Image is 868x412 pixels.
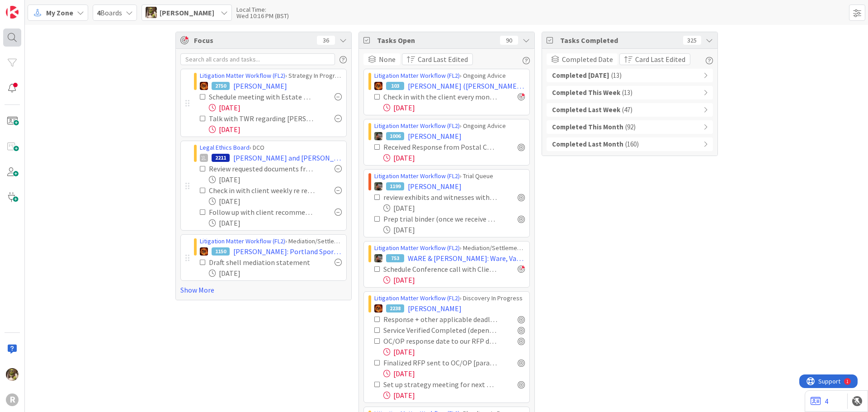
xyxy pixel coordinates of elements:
[200,237,342,246] div: › Mediation/Settlement in Progress
[560,35,679,46] span: Tasks Completed
[379,54,396,65] span: None
[383,192,498,203] div: review exhibits and witnesses with [PERSON_NAME]
[236,6,289,13] div: Local Time:
[209,207,315,218] div: Follow up with client recommendation letters
[233,152,342,163] span: [PERSON_NAME] and [PERSON_NAME]
[317,36,335,45] div: 36
[146,7,157,18] img: DG
[374,132,382,140] img: MW
[374,82,382,90] img: TR
[209,124,342,135] div: [DATE]
[374,294,525,303] div: › Discovery In Progress
[209,102,342,113] div: [DATE]
[552,122,623,133] b: Completed This Month
[209,91,315,102] div: Schedule meeting with Estate Planning Counsel ([PERSON_NAME]) - in person.
[408,253,525,264] span: WARE & [PERSON_NAME]: Ware, Valdez, ORC-KF1 vs. Horpestad, [GEOGRAPHIC_DATA] and [GEOGRAPHIC_DATA]
[209,268,342,279] div: [DATE]
[383,142,498,152] div: Received Response from Postal Counsel?
[6,393,19,406] div: R
[209,163,315,174] div: Review requested documents from and compare to what we received / haven't received (see 10/1 email)
[209,113,315,124] div: Talk with TWR regarding [PERSON_NAME] request (written request and doctors note)
[418,54,468,65] span: Card Last Edited
[383,264,498,275] div: Schedule Conference call with Client re OP draft request
[374,304,382,313] img: TR
[552,105,620,115] b: Completed Last Week
[408,81,525,91] span: [PERSON_NAME] ([PERSON_NAME] v [PERSON_NAME])
[383,379,498,390] div: Set up strategy meeting for next week
[552,88,620,98] b: Completed This Week
[683,36,701,45] div: 325
[194,35,310,46] span: Focus
[500,36,518,45] div: 90
[552,139,623,150] b: Completed Last Month
[383,346,525,357] div: [DATE]
[383,390,525,401] div: [DATE]
[46,7,73,18] span: My Zone
[408,181,462,192] span: [PERSON_NAME]
[383,91,498,102] div: Check in with the client every month around the 15th Copy this task to next month if needed
[622,88,632,98] span: ( 13 )
[377,35,495,46] span: Tasks Open
[200,237,285,245] a: Litigation Matter Workflow (FL2)
[212,154,230,162] div: 2211
[374,172,460,180] a: Litigation Matter Workflow (FL2)
[180,284,347,295] a: Show More
[236,13,289,19] div: Wed 10:16 PM (BST)
[6,368,19,381] img: DG
[383,213,498,224] div: Prep trial binder (once we receive new date)
[160,7,214,18] span: [PERSON_NAME]
[200,82,208,90] img: TR
[383,357,498,368] div: Finalized RFP sent to OC/OP [paralegal]
[619,53,690,65] button: Card Last Edited
[383,152,525,163] div: [DATE]
[386,182,404,190] div: 1199
[383,275,525,285] div: [DATE]
[374,182,382,190] img: MW
[374,294,460,302] a: Litigation Matter Workflow (FL2)
[97,8,100,17] b: 4
[408,303,462,314] span: [PERSON_NAME]
[374,71,460,80] a: Litigation Matter Workflow (FL2)
[97,7,122,18] span: Boards
[19,1,41,12] span: Support
[200,247,208,256] img: TR
[200,143,342,152] div: › DCO
[374,71,525,81] div: › Ongoing Advice
[386,254,404,262] div: 753
[552,71,609,81] b: Completed [DATE]
[383,314,498,325] div: Response + other applicable deadlines calendared
[209,218,342,228] div: [DATE]
[386,304,404,313] div: 2238
[611,71,622,81] span: ( 13 )
[374,244,460,252] a: Litigation Matter Workflow (FL2)
[200,143,250,152] a: Legal Ethics Board
[811,396,828,407] a: 4
[374,243,525,253] div: › Mediation/Settlement in Progress
[625,139,639,150] span: ( 160 )
[562,54,613,65] span: Completed Date
[209,257,315,268] div: Draft shell mediation statement
[180,53,335,65] input: Search all cards and tasks...
[402,53,473,65] button: Card Last Edited
[200,71,285,80] a: Litigation Matter Workflow (FL2)
[47,4,49,11] div: 1
[383,368,525,379] div: [DATE]
[383,203,525,213] div: [DATE]
[209,174,342,185] div: [DATE]
[383,102,525,113] div: [DATE]
[383,325,498,336] div: Service Verified Completed (depends on service method)
[6,6,19,19] img: Visit kanbanzone.com
[386,82,404,90] div: 103
[383,224,525,235] div: [DATE]
[374,121,525,131] div: › Ongoing Advice
[374,122,460,130] a: Litigation Matter Workflow (FL2)
[212,247,230,256] div: 1150
[233,246,342,257] span: [PERSON_NAME]: Portland Sports Medicine & Spine, et al. v. The [PERSON_NAME] Group, et al.
[625,122,636,133] span: ( 92 )
[383,336,498,346] div: OC/OP response date to our RFP docketed [paralegal]
[209,196,342,207] div: [DATE]
[209,185,315,196] div: Check in with client weekly re requested documents (Mondays)
[374,171,525,181] div: › Trial Queue
[386,132,404,140] div: 1006
[622,105,632,115] span: ( 47 )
